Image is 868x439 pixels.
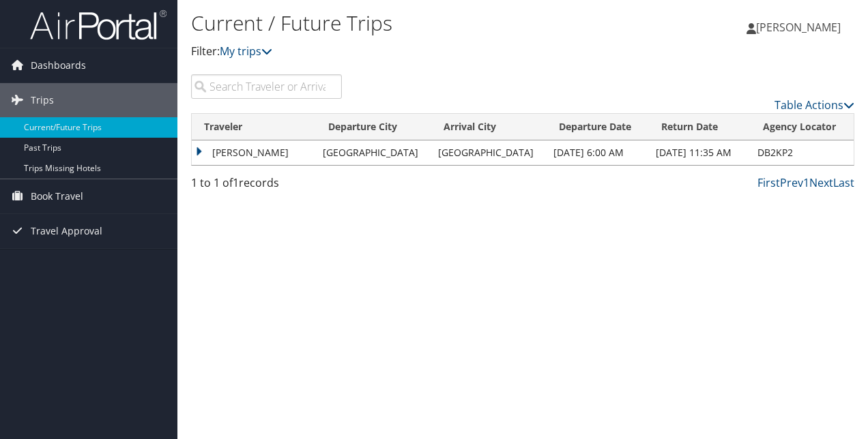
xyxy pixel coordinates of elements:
[431,140,547,165] td: [GEOGRAPHIC_DATA]
[547,140,649,165] td: [DATE] 6:00 AM
[316,114,431,140] th: Departure City: activate to sort column ascending
[809,175,833,190] a: Next
[803,175,809,190] a: 1
[431,114,547,140] th: Arrival City: activate to sort column ascending
[833,175,854,190] a: Last
[191,43,633,61] p: Filter:
[316,140,431,165] td: [GEOGRAPHIC_DATA]
[751,140,854,165] td: DB2KP2
[751,114,854,140] th: Agency Locator: activate to sort column ascending
[31,214,102,248] span: Travel Approval
[780,175,803,190] a: Prev
[191,175,342,198] div: 1 to 1 of records
[192,114,316,140] th: Traveler: activate to sort column ascending
[220,44,272,59] a: My trips
[649,114,751,140] th: Return Date: activate to sort column ascending
[191,9,633,37] h1: Current / Future Trips
[547,114,649,140] th: Departure Date: activate to sort column descending
[191,74,342,99] input: Search Traveler or Arrival City
[233,175,239,190] span: 1
[775,97,854,112] a: Table Actions
[192,140,316,165] td: [PERSON_NAME]
[649,140,751,165] td: [DATE] 11:35 AM
[31,179,83,213] span: Book Travel
[31,48,86,82] span: Dashboards
[756,20,841,35] span: [PERSON_NAME]
[30,9,167,41] img: airportal-logo.png
[757,175,780,190] a: First
[747,7,854,48] a: [PERSON_NAME]
[31,83,54,117] span: Trips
